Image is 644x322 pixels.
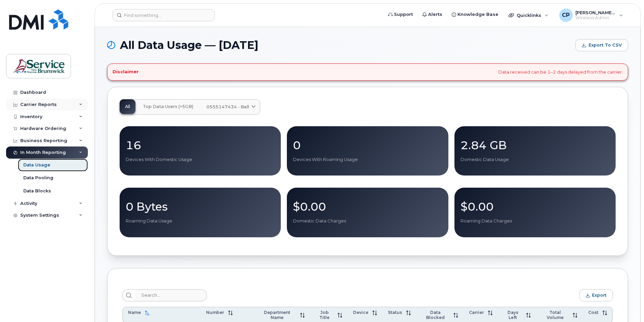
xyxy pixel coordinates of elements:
[575,39,628,51] button: Export to CSV
[316,310,333,320] span: Job Title
[113,69,139,75] h4: Disclaimer
[542,310,569,320] span: Total Volume
[201,100,260,114] a: 0555147434 - Bell
[143,104,193,109] span: Top Data Users (>5GB)
[469,310,484,315] span: Carrier
[206,104,249,110] span: 0555147434 - Bell
[126,157,275,163] p: Devices With Domestic Usage
[388,310,402,315] span: Status
[293,218,442,224] p: Domestic Data Charges
[579,289,613,301] button: Export
[293,200,442,213] p: $0.00
[293,139,442,151] p: 0
[589,42,622,48] span: Export to CSV
[461,200,610,213] p: $0.00
[206,310,224,315] span: Number
[258,310,296,320] span: Department Name
[126,200,275,213] p: 0 Bytes
[126,218,275,224] p: Roaming Data Usage
[135,289,207,301] input: Search...
[592,293,606,298] span: Export
[120,40,258,50] span: All Data Usage — [DATE]
[461,157,610,163] p: Domestic Data Usage
[107,63,628,81] div: Data received can be 1–2 days delayed from the carrier.
[293,157,442,163] p: Devices With Roaming Usage
[588,310,598,315] span: Cost
[128,310,141,315] span: Name
[461,139,610,151] p: 2.84 GB
[503,310,522,320] span: Days Left
[126,139,275,151] p: 16
[353,310,368,315] span: Device
[422,310,450,320] span: Data Blocked
[461,218,610,224] p: Roaming Data Charges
